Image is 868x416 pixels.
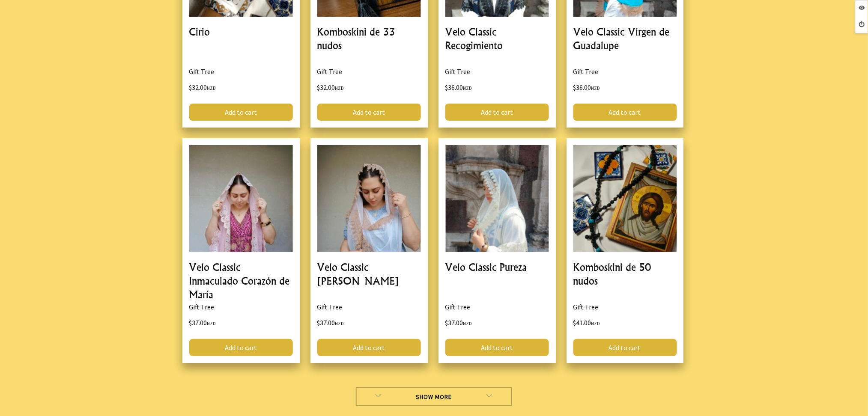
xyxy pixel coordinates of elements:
a: Add to cart [189,339,293,356]
a: Add to cart [445,339,549,356]
a: Show More [356,387,512,406]
a: Add to cart [573,339,677,356]
a: Add to cart [317,339,421,356]
a: Add to cart [573,104,677,121]
a: Add to cart [317,104,421,121]
a: Add to cart [445,104,549,121]
a: Add to cart [189,104,293,121]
